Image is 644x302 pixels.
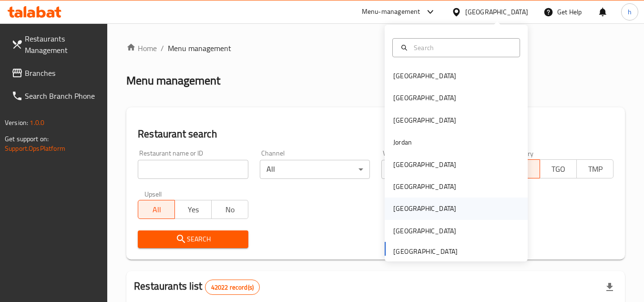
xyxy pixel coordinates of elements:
[581,162,610,176] span: TMP
[410,42,514,53] input: Search
[381,160,491,179] div: All
[215,203,245,217] span: No
[161,42,164,54] li: /
[540,159,577,178] button: TGO
[393,93,456,103] div: [GEOGRAPHIC_DATA]
[628,7,632,17] span: h
[5,142,65,155] a: Support.OpsPlatform
[393,181,456,192] div: [GEOGRAPHIC_DATA]
[179,203,208,217] span: Yes
[260,160,370,179] div: All
[205,280,260,295] div: Total records count
[25,90,100,102] span: Search Branch Phone
[393,203,456,214] div: [GEOGRAPHIC_DATA]
[393,159,456,170] div: [GEOGRAPHIC_DATA]
[4,62,108,84] a: Branches
[144,190,162,197] label: Upsell
[142,203,171,217] span: All
[393,226,456,236] div: [GEOGRAPHIC_DATA]
[30,116,44,129] span: 1.0.0
[126,42,625,54] nav: breadcrumb
[168,42,231,54] span: Menu management
[138,230,248,248] button: Search
[211,200,248,219] button: No
[174,200,212,219] button: Yes
[4,84,108,107] a: Search Branch Phone
[393,71,456,81] div: [GEOGRAPHIC_DATA]
[25,33,100,56] span: Restaurants Management
[465,7,528,17] div: [GEOGRAPHIC_DATA]
[138,127,613,141] h2: Restaurant search
[510,150,534,156] label: Delivery
[145,233,240,245] span: Search
[362,6,420,18] div: Menu-management
[393,137,412,147] div: Jordan
[5,116,28,129] span: Version:
[4,27,108,62] a: Restaurants Management
[598,276,621,299] div: Export file
[5,133,49,145] span: Get support on:
[576,159,613,178] button: TMP
[126,73,220,88] h2: Menu management
[393,115,456,125] div: [GEOGRAPHIC_DATA]
[544,162,573,176] span: TGO
[25,67,100,79] span: Branches
[138,160,248,179] input: Search for restaurant name or ID..
[205,283,259,292] span: 42022 record(s)
[126,42,157,54] a: Home
[134,279,260,295] h2: Restaurants list
[138,200,175,219] button: All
